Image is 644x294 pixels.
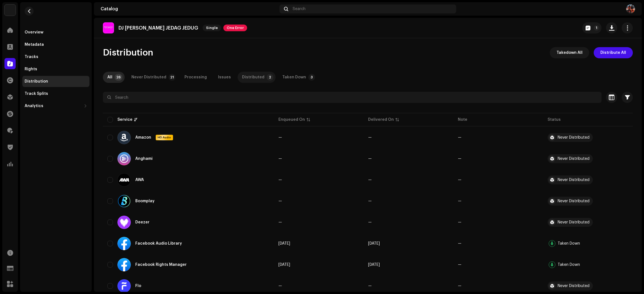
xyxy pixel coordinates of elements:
span: — [278,178,282,182]
re-m-nav-dropdown: Analytics [22,100,89,112]
div: Taken Down [558,242,580,245]
div: Track Splits [25,91,48,96]
div: Facebook Audio Library [135,242,182,245]
div: Taken Down [558,263,580,267]
div: Never Distributed [558,284,589,288]
span: Nov 2, 2023 [368,263,380,267]
div: Overview [25,30,43,35]
div: Never Distributed [558,178,589,182]
div: Distribution [25,79,48,84]
span: Distribute All [600,47,626,58]
span: Takedown All [557,47,583,58]
img: 64f15ab7-a28a-4bb5-a164-82594ec98160 [4,4,16,16]
button: 1 [582,22,602,33]
div: Never Distributed [558,136,589,139]
div: Service [117,117,132,122]
re-a-table-badge: — [458,178,461,182]
div: Never Distributed [558,157,589,161]
div: Distributed [242,72,264,83]
span: — [278,136,282,139]
span: — [278,199,282,203]
re-m-nav-item: Distribution [22,76,89,87]
div: Catalog [101,7,277,11]
span: Nov 1, 2023 [278,242,290,245]
span: Single [203,25,221,31]
p: DJ [PERSON_NAME] JEDAG JEDUG [119,25,198,31]
div: All [107,72,112,83]
div: Processing [184,72,207,83]
re-a-table-badge: — [458,199,461,203]
div: Boomplay [135,199,155,203]
button: Distribute All [594,47,633,58]
span: Nov 1, 2023 [278,263,290,267]
span: Nov 2, 2023 [368,242,380,245]
img: e0da1e75-51bb-48e8-b89a-af9921f343bd [626,4,635,13]
span: One Error [223,25,247,31]
div: Metadata [25,42,44,47]
span: — [368,136,372,139]
re-m-nav-item: Tracks [22,51,89,62]
re-a-table-badge: — [458,220,461,224]
re-a-table-badge: — [458,136,461,139]
re-m-nav-item: Overview [22,27,89,38]
span: — [368,199,372,203]
div: Delivered On [368,117,394,122]
div: AWA [135,178,144,182]
re-a-table-badge: — [458,242,461,245]
div: Taken Down [282,72,306,83]
re-a-table-badge: — [458,263,461,267]
re-m-nav-item: Rights [22,64,89,75]
span: — [278,284,282,288]
span: — [278,157,282,161]
img: cc91df97-863d-40a9-897b-44f493328156 [103,22,114,33]
button: Takedown All [550,47,589,58]
span: — [278,220,282,224]
p-badge: 26 [115,74,122,81]
div: Tracks [25,55,38,59]
div: Amazon [135,136,151,139]
div: Issues [218,72,231,83]
div: Deezer [135,220,150,224]
re-a-table-badge: — [458,284,461,288]
div: Anghami [135,157,153,161]
input: Search [103,92,602,103]
span: — [368,220,372,224]
span: HD Audio [156,136,172,139]
div: Flo [135,284,141,288]
div: Enqueued On [278,117,305,122]
p-badge: 3 [308,74,315,81]
div: Never Distributed [131,72,166,83]
span: Search [293,7,306,11]
re-m-nav-item: Metadata [22,39,89,50]
div: Rights [25,67,37,71]
p-badge: 1 [594,25,599,31]
re-m-nav-item: Track Splits [22,88,89,99]
span: — [368,157,372,161]
div: Never Distributed [558,199,589,203]
div: Never Distributed [558,220,589,224]
div: Analytics [25,104,43,108]
re-a-table-badge: — [458,157,461,161]
span: — [368,178,372,182]
div: Facebook Rights Manager [135,263,187,267]
p-badge: 21 [169,74,176,81]
span: — [368,284,372,288]
span: Distribution [103,47,153,58]
p-badge: 2 [267,74,273,81]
